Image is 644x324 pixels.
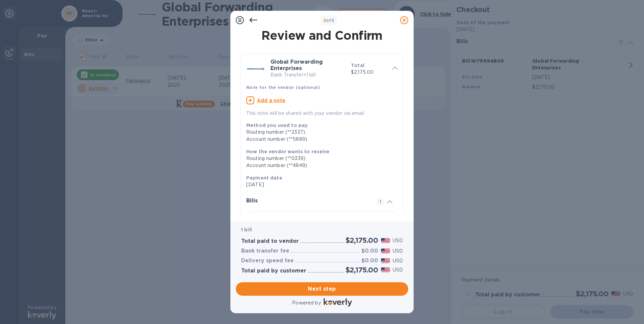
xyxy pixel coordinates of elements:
h3: Bills [246,198,368,204]
h3: Total paid by customer [241,268,306,274]
b: How the vendor wants to receive [246,149,330,154]
p: Bank Transfer • 1 bill [270,71,346,78]
p: USD [393,237,403,244]
img: Logo [324,298,352,306]
img: USD [381,267,390,272]
div: Account number (**4849) [246,162,392,169]
img: USD [381,238,390,243]
p: USD [393,248,403,255]
span: Next step [241,285,403,293]
div: Global Forwarding EnterprisesBank Transfer•1 billTotal$2,175.00Note for the vendor (optional)Add ... [246,59,398,117]
span: 2 [323,18,326,23]
h1: Review and Confirm [239,28,405,42]
div: Account number (**5889) [246,136,392,143]
b: Note for the vendor (optional) [246,85,320,90]
div: Routing number (**0339) [246,155,392,162]
p: USD [393,257,403,264]
h3: Bank transfer fee [241,248,289,254]
div: Routing number (**2337) [246,129,392,136]
b: Global Forwarding Enterprises [270,59,323,71]
u: Add a note [257,98,286,103]
b: of 3 [323,18,334,23]
b: Total [351,63,364,68]
p: USD [393,266,403,273]
h2: $2,175.00 [346,236,378,245]
b: Payment date [246,175,282,181]
img: USD [381,258,390,263]
h2: $2,175.00 [346,266,378,274]
b: Method you used to pay [246,123,308,128]
p: This note will be shared with your vendor via email [246,110,398,117]
h3: Total paid to vendor [241,238,299,245]
b: 1 bill [241,227,252,232]
p: Powered by [292,299,321,306]
span: 1 [376,198,384,206]
p: $2,175.00 [351,69,387,76]
img: USD [381,249,390,253]
h3: Delivery speed fee [241,258,294,264]
button: Next step [236,282,408,296]
p: [DATE] [246,181,392,188]
h3: $0.00 [361,248,378,254]
h3: $0.00 [361,258,378,264]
